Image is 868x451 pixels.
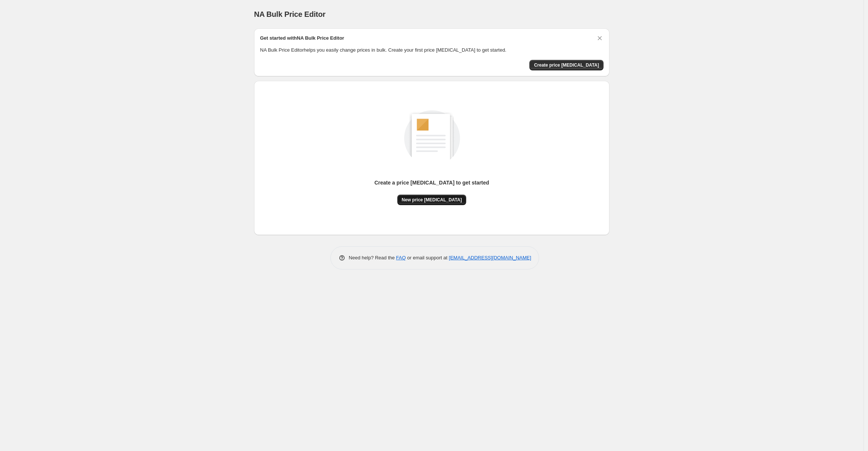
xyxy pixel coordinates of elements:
[449,255,531,260] a: [EMAIL_ADDRESS][DOMAIN_NAME]
[406,255,449,260] span: or email support at
[534,62,599,68] span: Create price [MEDICAL_DATA]
[397,195,467,205] button: New price [MEDICAL_DATA]
[396,255,406,260] a: FAQ
[254,10,325,18] span: NA Bulk Price Editor
[375,179,489,186] p: Create a price [MEDICAL_DATA] to get started
[596,34,603,42] button: Dismiss card
[260,46,603,54] p: NA Bulk Price Editor helps you easily change prices in bulk. Create your first price [MEDICAL_DAT...
[349,255,396,260] span: Need help? Read the
[529,60,603,70] button: Create price change job
[402,197,462,203] span: New price [MEDICAL_DATA]
[260,34,344,42] h2: Get started with NA Bulk Price Editor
